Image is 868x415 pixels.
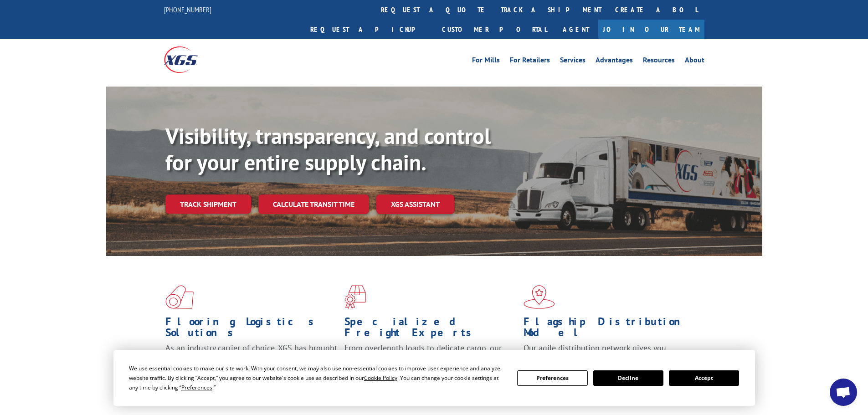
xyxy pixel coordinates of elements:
[524,316,696,343] h1: Flagship Distribution Model
[364,374,397,382] span: Cookie Policy
[472,56,500,67] a: For Mills
[165,285,194,309] img: xgs-icon-total-supply-chain-intelligence-red
[344,316,517,343] h1: Specialized Freight Experts
[258,195,369,214] a: Calculate transit time
[344,343,517,383] p: From overlength loads to delicate cargo, our experienced staff knows the best way to move your fr...
[669,370,739,386] button: Accept
[524,343,691,364] span: Our agile distribution network gives you nationwide inventory management on demand.
[510,56,550,67] a: For Retailers
[643,56,675,67] a: Resources
[560,56,586,67] a: Services
[164,5,211,14] a: [PHONE_NUMBER]
[554,20,598,39] a: Agent
[165,343,337,375] span: As an industry carrier of choice, XGS has brought innovation and dedication to flooring logistics...
[165,195,251,214] a: Track shipment
[165,122,491,176] b: Visibility, transparency, and control for your entire supply chain.
[303,20,435,39] a: Request a pickup
[376,195,454,214] a: XGS ASSISTANT
[435,20,554,39] a: Customer Portal
[685,56,704,67] a: About
[524,285,555,309] img: xgs-icon-flagship-distribution-model-red
[129,364,506,392] div: We use essential cookies to make our site work. With your consent, we may also use non-essential ...
[113,350,755,406] div: Cookie Consent Prompt
[181,384,212,391] span: Preferences
[593,370,663,386] button: Decline
[830,379,857,406] div: Open chat
[344,285,366,309] img: xgs-icon-focused-on-flooring-red
[598,20,704,39] a: Join Our Team
[517,370,587,386] button: Preferences
[165,316,338,343] h1: Flooring Logistics Solutions
[596,56,633,67] a: Advantages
